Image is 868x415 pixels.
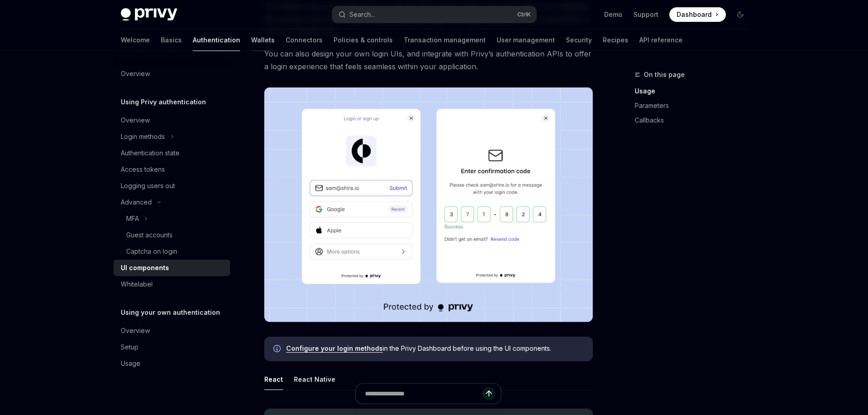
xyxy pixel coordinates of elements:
button: Open search [332,6,536,23]
a: Wallets [251,29,275,51]
button: Toggle MFA section [113,210,230,227]
div: MFA [126,213,139,224]
span: On this page [644,69,685,80]
a: Overview [113,323,230,339]
div: UI components [121,262,169,273]
a: API reference [639,29,683,51]
a: Dashboard [669,7,726,22]
div: Overview [121,115,150,126]
button: Toggle dark mode [733,7,748,22]
a: Authentication state [113,145,230,161]
div: Captcha on login [126,246,177,257]
a: Policies & controls [334,29,393,51]
span: in the Privy Dashboard before using the UI components. [286,344,584,353]
a: Access tokens [113,161,230,178]
a: User management [497,29,555,51]
div: Authentication state [121,148,180,159]
a: Usage [635,84,755,98]
h5: Using your own authentication [121,307,220,318]
div: Whitelabel [121,279,153,290]
div: React [264,369,283,390]
a: Logging users out [113,178,230,194]
div: Setup [121,342,139,353]
button: Toggle Advanced section [113,194,230,210]
div: Usage [121,358,140,369]
a: Transaction management [404,29,486,51]
div: Login methods [121,131,165,142]
span: You can also design your own login UIs, and integrate with Privy’s authentication APIs to offer a... [264,47,593,73]
a: Callbacks [635,113,755,128]
input: Ask a question... [365,384,483,404]
a: Demo [604,10,622,19]
div: Logging users out [121,180,175,191]
h5: Using Privy authentication [121,97,206,108]
a: Basics [161,29,182,51]
div: Guest accounts [126,230,173,241]
a: Captcha on login [113,243,230,260]
div: React Native [294,369,335,390]
span: Dashboard [677,10,712,19]
div: Overview [121,325,150,336]
a: Whitelabel [113,276,230,292]
a: Welcome [121,29,150,51]
a: Overview [113,112,230,128]
button: Send message [483,387,495,400]
div: Advanced [121,197,152,208]
a: Configure your login methods [286,344,383,353]
a: Overview [113,66,230,82]
img: dark logo [121,8,177,21]
a: Recipes [603,29,628,51]
a: Parameters [635,98,755,113]
div: Search... [349,9,375,20]
a: Setup [113,339,230,355]
svg: Info [273,345,282,354]
a: Usage [113,355,230,372]
button: Toggle Login methods section [113,128,230,145]
img: images/Onboard.png [264,87,593,322]
div: Overview [121,68,150,79]
div: Access tokens [121,164,165,175]
a: UI components [113,260,230,276]
a: Security [566,29,592,51]
a: Authentication [193,29,240,51]
a: Connectors [286,29,323,51]
span: Ctrl K [517,11,531,18]
a: Guest accounts [113,227,230,243]
a: Support [633,10,658,19]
